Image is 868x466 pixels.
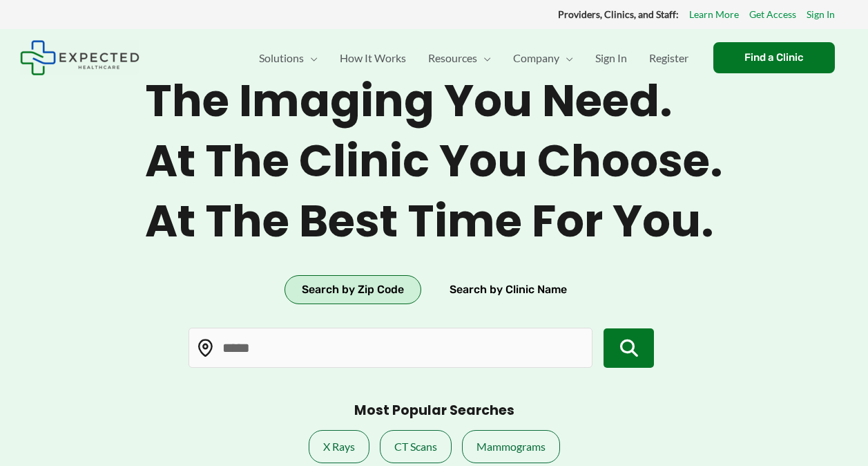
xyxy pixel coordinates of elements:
a: Sign In [807,6,835,24]
span: Solutions [259,34,304,82]
a: Get Access [749,6,796,24]
a: ResourcesMenu Toggle [417,34,502,82]
strong: Providers, Clinics, and Staff: [558,8,679,20]
a: X Rays [309,430,369,463]
img: Location pin [197,339,215,357]
span: At the clinic you choose. [145,135,723,188]
span: Menu Toggle [477,34,491,82]
a: CompanyMenu Toggle [502,34,584,82]
a: Find a Clinic [713,42,835,73]
span: Resources [428,34,477,82]
a: Sign In [584,34,638,82]
a: SolutionsMenu Toggle [248,34,329,82]
span: The imaging you need. [145,75,723,128]
span: Company [513,34,559,82]
h3: Most Popular Searches [354,402,514,420]
span: Menu Toggle [559,34,573,82]
button: Search by Zip Code [284,275,421,304]
a: Mammograms [462,430,560,463]
span: Register [649,34,688,82]
span: Menu Toggle [304,34,318,82]
span: At the best time for you. [145,195,723,248]
a: How It Works [329,34,417,82]
button: Search by Clinic Name [432,275,584,304]
a: Register [638,34,700,82]
span: How It Works [340,34,406,82]
img: Expected Healthcare Logo - side, dark font, small [20,40,139,75]
nav: Primary Site Navigation [248,34,700,82]
a: Learn More [689,6,739,24]
a: CT Scans [380,430,452,463]
span: Sign In [595,34,627,82]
